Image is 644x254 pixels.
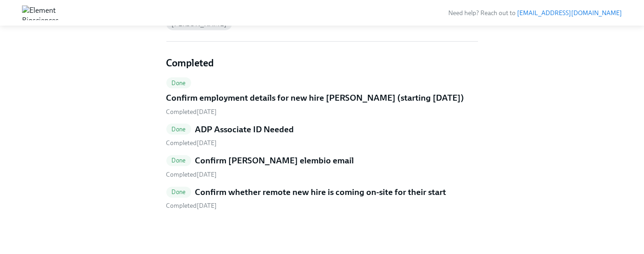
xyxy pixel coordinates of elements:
[166,139,217,147] span: Wednesday, July 30th 2025, 9:20 am
[166,189,192,195] span: Done
[448,9,622,17] span: Need help? Reach out to
[166,77,478,116] a: DoneConfirm employment details for new hire [PERSON_NAME] (starting [DATE]) Completed[DATE]
[166,126,192,133] span: Done
[166,186,478,211] a: DoneConfirm whether remote new hire is coming on-site for their start Completed[DATE]
[166,124,478,148] a: DoneADP Associate ID Needed Completed[DATE]
[166,171,217,178] span: Monday, July 28th 2025, 8:32 am
[195,124,294,135] h5: ADP Associate ID Needed
[517,9,622,17] a: [EMAIL_ADDRESS][DOMAIN_NAME]
[166,157,192,164] span: Done
[166,108,217,116] span: Friday, July 25th 2025, 9:45 am
[166,155,478,179] a: DoneConfirm [PERSON_NAME] elembio email Completed[DATE]
[166,92,464,104] h5: Confirm employment details for new hire [PERSON_NAME] (starting [DATE])
[166,202,217,210] span: Wednesday, July 30th 2025, 9:20 am
[195,155,354,167] h5: Confirm [PERSON_NAME] elembio email
[195,186,446,198] h5: Confirm whether remote new hire is coming on-site for their start
[166,80,192,86] span: Done
[22,5,59,20] img: Element Biosciences
[166,56,478,70] h4: Completed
